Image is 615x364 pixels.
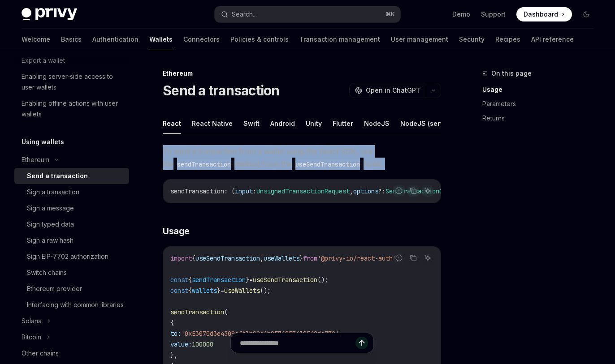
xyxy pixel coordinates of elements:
span: useWallets [264,254,299,262]
span: = [221,287,224,295]
a: Sign a raw hash [14,232,129,248]
span: from [303,254,317,262]
a: API reference [531,29,574,50]
a: Other chains [14,345,129,361]
span: } [217,287,221,295]
div: Solana [22,316,42,326]
a: Returns [482,111,601,125]
button: Flutter [333,113,353,134]
div: Switch chains [27,267,67,278]
span: options [353,187,378,195]
div: Send a transaction [27,171,88,181]
span: sendTransaction [170,187,224,195]
h1: Send a transaction [163,82,280,98]
a: Sign EIP-7702 authorization [14,248,129,265]
button: Search...⌘K [215,6,401,22]
button: Toggle dark mode [579,7,593,21]
a: Ethereum provider [14,281,129,297]
span: wallets [192,287,217,295]
span: : ( [224,187,235,195]
button: Copy the contents from the code block [407,185,419,197]
a: Enabling offline actions with user wallets [14,95,129,122]
a: Policies & controls [230,29,289,50]
div: Search... [232,9,257,20]
a: Demo [452,10,470,19]
span: Open in ChatGPT [366,86,420,95]
span: to: [170,330,181,338]
div: Sign EIP-7702 authorization [27,251,108,262]
span: } [246,276,249,284]
img: dark logo [22,8,77,21]
span: (); [260,287,271,295]
span: { [188,276,192,284]
a: Transaction management [299,29,380,50]
div: Ethereum [22,154,49,165]
div: Ethereum [163,69,441,78]
span: useSendTransaction [195,254,260,262]
div: Other chains [22,348,59,359]
button: Report incorrect code [393,252,405,264]
a: Enabling server-side access to user wallets [14,69,129,95]
a: Basics [61,29,82,50]
span: const [170,276,188,284]
a: Parameters [482,97,601,111]
a: Support [481,10,506,19]
span: ( [224,308,228,316]
a: User management [391,29,448,50]
span: '@privy-io/react-auth' [317,254,396,262]
button: Android [270,113,295,134]
code: useSendTransaction [292,159,364,169]
button: Send message [355,337,368,349]
div: Enabling server-side access to user wallets [22,71,124,93]
code: sendTransaction [173,159,234,169]
div: Sign a raw hash [27,235,74,246]
div: Sign typed data [27,219,74,230]
span: SendTransactionOptions [385,187,464,195]
span: On this page [491,68,532,79]
a: Security [459,29,485,50]
div: Enabling offline actions with user wallets [22,98,124,120]
button: NodeJS [364,113,390,134]
span: { [188,287,192,295]
span: import [170,254,192,262]
a: Wallets [149,29,173,50]
div: Ethereum provider [27,283,82,294]
span: , [350,187,353,195]
span: (); [317,276,328,284]
button: React [163,113,181,134]
span: sendTransaction [192,276,246,284]
a: Interfacing with common libraries [14,297,129,313]
span: , [260,254,264,262]
a: Dashboard [516,7,572,21]
button: Ask AI [422,185,433,197]
span: : [253,187,256,195]
span: ?: [378,187,385,195]
span: To send a transaction from a wallet using the React SDK, use the method from the hook: [163,145,441,170]
div: Sign a transaction [27,187,79,197]
div: Sign a message [27,203,74,214]
span: { [192,254,195,262]
a: Recipes [495,29,520,50]
span: , [339,330,342,338]
button: Open in ChatGPT [349,83,426,98]
button: React Native [192,113,233,134]
div: Interfacing with common libraries [27,300,124,310]
a: Sign typed data [14,216,129,232]
span: const [170,287,188,295]
span: useWallets [224,287,260,295]
a: Switch chains [14,265,129,281]
a: Welcome [22,29,50,50]
span: Usage [163,225,190,237]
button: Unity [306,113,322,134]
a: Sign a message [14,200,129,216]
span: '0xE3070d3e4309afA3bC9a6b057685743CF42da77C' [181,330,339,338]
span: ⌘ K [385,11,395,18]
button: Ask AI [422,252,433,264]
span: = [249,276,253,284]
button: Swift [243,113,260,134]
span: Dashboard [524,10,558,19]
h5: Using wallets [22,137,64,147]
button: Copy the contents from the code block [407,252,419,264]
a: Authentication [92,29,139,50]
a: Connectors [183,29,220,50]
